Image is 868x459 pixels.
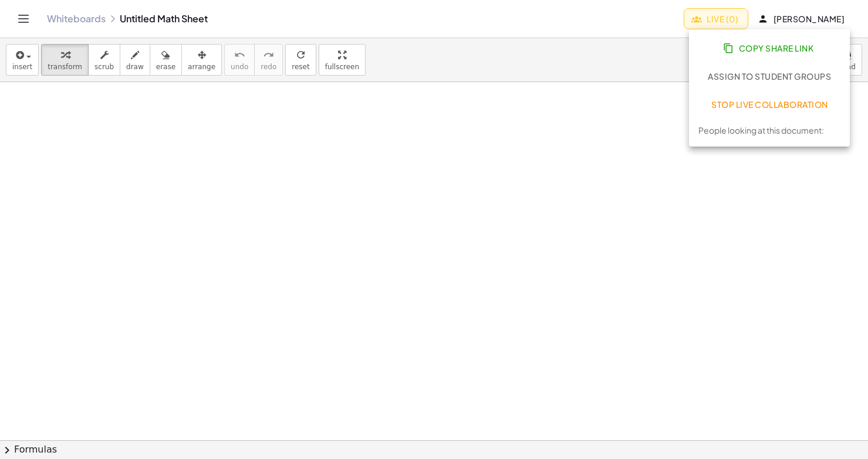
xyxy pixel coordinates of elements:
button: arrange [181,44,222,76]
span: draw [126,63,144,71]
span: Stop Live Collaboration [711,99,828,110]
span: transform [48,63,82,71]
span: insert [12,63,32,71]
span: fullscreen [325,63,359,71]
div: People looking at this document: [698,124,824,137]
span: scrub [94,63,114,71]
span: [PERSON_NAME] [760,13,845,24]
button: [PERSON_NAME] [751,8,854,29]
span: undo [231,63,248,71]
a: Whiteboards [47,13,106,25]
button: Copy Share Link [698,38,840,59]
span: Copy Share Link [725,43,813,53]
span: redo [261,63,276,71]
button: Assign to Student Groups [698,66,840,87]
span: Assign to Student Groups [708,71,831,81]
i: redo [263,48,274,62]
span: erase [156,63,175,71]
button: Toggle navigation [14,9,33,28]
button: transform [41,44,89,76]
button: draw [120,44,150,76]
button: refreshreset [285,44,316,76]
button: fullscreen [319,44,366,76]
button: undoundo [224,44,255,76]
button: redoredo [254,44,283,76]
button: Stop Live Collaboration [698,94,840,115]
span: reset [292,63,309,71]
span: arrange [188,63,215,71]
button: insert [6,44,39,76]
i: undo [234,48,245,62]
span: Live (0) [694,13,738,24]
button: scrub [88,44,120,76]
button: erase [150,44,182,76]
button: Live (0) [684,8,748,29]
i: refresh [295,48,306,62]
